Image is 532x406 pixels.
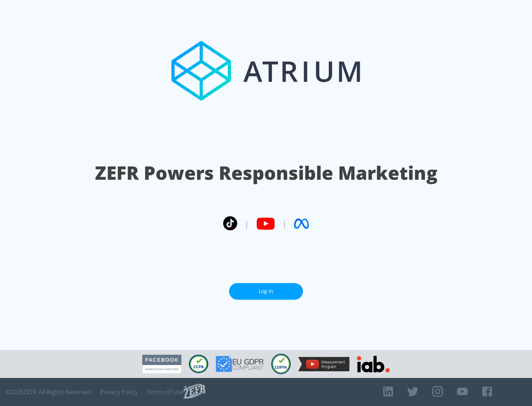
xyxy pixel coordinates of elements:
img: CCPA Compliant [189,355,208,373]
img: Facebook Marketing Partner [142,355,181,374]
img: IAB [357,356,390,372]
span: | [282,218,287,229]
img: COPPA Compliant [271,354,291,374]
span: | [245,218,249,229]
span: © 2025 ZEFR All Rights Reserved [6,388,91,396]
h1: ZEFR Powers Responsible Marketing [95,160,437,186]
img: GDPR Compliant [216,356,264,372]
a: Log In [229,283,303,300]
a: Privacy Policy [100,388,138,396]
img: YouTube Measurement Program [298,357,349,371]
a: Terms of Use [147,388,184,396]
